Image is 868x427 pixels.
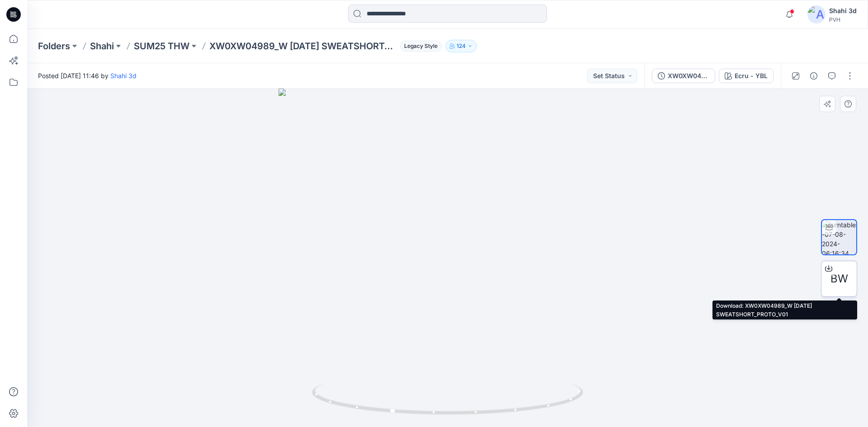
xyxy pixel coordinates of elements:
a: Shahi 3d [110,72,137,80]
div: XW0XW04989_W [DATE] SWEATSHORT_PROTO_V01 [668,71,709,81]
a: Shahi [90,40,114,52]
button: Ecru - YBL [719,69,774,83]
button: Details [807,69,821,83]
button: Legacy Style [396,40,442,52]
img: avatar [807,5,826,23]
span: Legacy Style [400,41,442,52]
p: XW0XW04989_W [DATE] SWEATSHORT_PROTO_V01 [209,40,396,52]
p: 124 [457,41,466,51]
a: Folders [38,40,70,52]
a: SUM25 THW [134,40,189,52]
span: BW [830,271,848,287]
button: 124 [445,40,477,52]
div: Ecru - YBL [735,71,768,81]
div: PVH [829,16,857,23]
img: turntable-07-08-2024-06:16:34 [822,220,856,254]
div: Shahi 3d [829,5,857,16]
span: Posted [DATE] 11:46 by [38,71,137,80]
button: XW0XW04989_W [DATE] SWEATSHORT_PROTO_V01 [652,69,715,83]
